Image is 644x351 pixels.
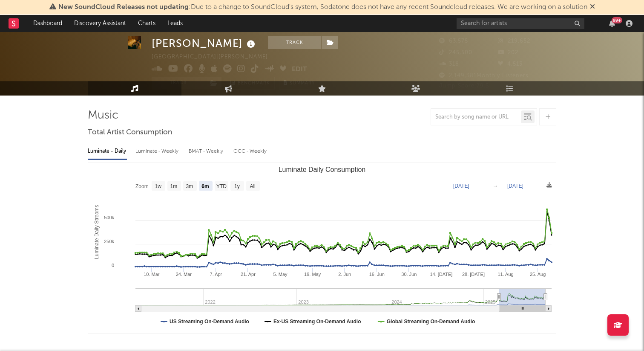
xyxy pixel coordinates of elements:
[226,77,275,90] a: Benchmark
[186,183,193,189] text: 3m
[457,18,584,29] input: Search for artists
[369,272,385,277] text: 16. Jun
[497,272,513,277] text: 11. Aug
[144,272,160,277] text: 10. Mar
[233,144,267,159] div: OCC - Weekly
[170,319,249,325] text: US Streaming On-Demand Audio
[68,15,132,32] a: Discovery Assistant
[88,144,127,159] div: Luminate - Daily
[201,183,209,189] text: 6m
[58,4,587,11] span: : Due to a change to SoundCloud's system, Sodatone does not have any recent Soundcloud releases. ...
[439,61,459,67] span: 318
[530,272,546,277] text: 25. Aug
[170,183,178,189] text: 1m
[189,144,225,159] div: BMAT - Weekly
[609,20,615,27] button: 99+
[401,272,417,277] text: 30. Jun
[387,319,475,325] text: Global Streaming On-Demand Audio
[268,36,321,49] button: Track
[279,166,366,173] text: Luminate Daily Consumption
[152,36,257,50] div: [PERSON_NAME]
[250,183,255,189] text: All
[498,50,518,55] span: 202
[439,50,472,55] span: 245,500
[104,215,114,220] text: 500k
[612,17,622,23] div: 99 +
[453,183,469,189] text: [DATE]
[135,144,180,159] div: Luminate - Weekly
[104,239,114,244] text: 250k
[493,183,498,189] text: →
[241,272,256,277] text: 21. Apr
[161,15,189,32] a: Leads
[273,319,361,325] text: Ex-US Streaming On-Demand Audio
[152,77,205,90] button: Track
[210,272,222,277] text: 7. Apr
[88,128,172,138] span: Total Artist Consumption
[112,263,114,268] text: 0
[273,272,288,277] text: 5. May
[338,272,351,277] text: 2. Jun
[439,73,529,78] span: 2,149,381 Monthly Listeners
[27,15,68,32] a: Dashboard
[216,183,227,189] text: YTD
[292,64,307,75] button: Edit
[507,183,523,189] text: [DATE]
[430,272,452,277] text: 14. [DATE]
[462,272,485,277] text: 28. [DATE]
[238,78,270,89] span: Benchmark
[234,183,240,189] text: 1y
[152,52,278,62] div: [GEOGRAPHIC_DATA] | [PERSON_NAME]
[176,272,192,277] text: 24. Mar
[590,4,595,11] span: Dismiss
[498,61,523,67] span: 4,513
[279,77,319,90] button: Summary
[498,38,530,44] span: 219,652
[439,38,468,44] span: 63,575
[88,162,556,333] svg: Luminate Daily Consumption
[132,15,161,32] a: Charts
[58,4,189,11] span: New SoundCloud Releases not updating
[94,205,100,259] text: Luminate Daily Streams
[304,272,321,277] text: 19. May
[155,183,162,189] text: 1w
[431,114,521,121] input: Search by song name or URL
[135,183,149,189] text: Zoom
